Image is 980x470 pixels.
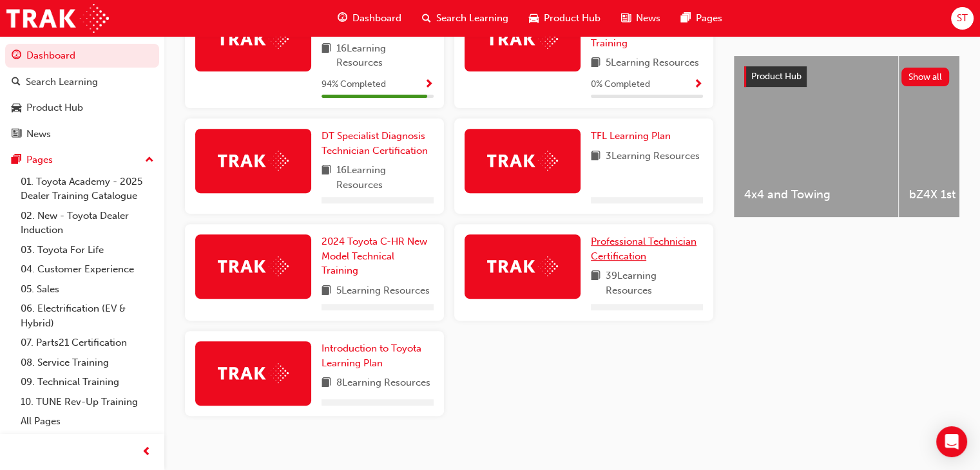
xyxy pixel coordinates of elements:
a: 07. Parts21 Certification [15,333,159,353]
a: Product HubShow all [744,66,949,87]
span: 16 Learning Resources [336,41,434,70]
img: Trak [6,4,109,33]
span: 8 Learning Resources [336,375,430,391]
a: 06. Electrification (EV & Hybrid) [15,299,159,333]
img: Trak [218,151,289,171]
a: Search Learning [5,70,159,94]
span: car-icon [529,10,539,26]
div: Product Hub [26,100,83,115]
a: 03. Toyota For Life [15,240,159,260]
span: guage-icon [338,10,347,26]
img: Trak [487,151,558,171]
span: book-icon [322,41,331,70]
a: pages-iconPages [671,5,733,32]
a: All Pages [15,411,159,431]
a: car-iconProduct Hub [519,5,611,32]
div: Open Intercom Messenger [936,426,967,457]
span: car-icon [12,102,21,114]
img: Trak [487,256,558,276]
span: Dashboard [352,11,401,26]
span: book-icon [591,149,600,165]
a: Dashboard [5,44,159,68]
span: Product Hub [544,11,600,26]
a: news-iconNews [611,5,671,32]
span: 3 Learning Resources [606,149,700,165]
span: news-icon [621,10,631,26]
span: prev-icon [142,444,151,460]
a: 4x4 and Towing [734,56,898,217]
a: 05. Sales [15,279,159,299]
img: Trak [487,29,558,49]
a: Professional Technician Certification [591,234,703,263]
a: guage-iconDashboard [327,5,412,32]
span: 4x4 and Towing [744,187,888,202]
span: pages-icon [681,10,691,26]
span: book-icon [591,268,600,297]
span: TFL Learning Plan [591,130,671,142]
span: Product Hub [751,71,802,82]
a: 09. Technical Training [15,372,159,392]
span: pages-icon [12,155,21,166]
span: book-icon [591,55,600,71]
span: up-icon [145,152,154,169]
a: News [5,122,159,146]
span: search-icon [12,77,21,88]
a: search-iconSearch Learning [412,5,519,32]
span: Introduction to Toyota Learning Plan [322,343,421,369]
span: 94 % Completed [322,77,386,92]
span: 16 Learning Resources [336,163,434,192]
button: Show Progress [693,77,703,93]
img: Trak [218,256,289,276]
span: 2024 [PERSON_NAME] New Model Technical Training [591,8,694,49]
a: 04. Customer Experience [15,259,159,279]
button: Pages [5,148,159,172]
button: Show Progress [424,77,434,93]
button: DashboardSearch LearningProduct HubNews [5,41,159,148]
span: search-icon [422,10,431,26]
span: Show Progress [693,79,703,91]
span: Show Progress [424,79,434,91]
span: 0 % Completed [591,77,650,92]
div: Search Learning [26,75,98,89]
span: ST [957,11,968,26]
span: news-icon [12,129,21,140]
span: Search Learning [436,11,508,26]
a: Introduction to Toyota Learning Plan [322,341,434,370]
span: book-icon [322,375,331,391]
span: Professional Technician Certification [591,236,697,262]
a: 2024 Toyota C-HR New Model Technical Training [322,234,434,278]
a: DT Specialist Diagnosis Technician Certification [322,129,434,158]
span: 39 Learning Resources [606,268,703,297]
span: Pages [696,11,722,26]
a: Product Hub [5,96,159,120]
span: guage-icon [12,50,21,62]
img: Trak [218,363,289,383]
a: 10. TUNE Rev-Up Training [15,392,159,412]
img: Trak [218,29,289,49]
button: Show all [901,68,950,86]
span: News [636,11,660,26]
a: 01. Toyota Academy - 2025 Dealer Training Catalogue [15,172,159,206]
span: book-icon [322,283,331,299]
div: Pages [26,153,53,167]
span: book-icon [322,163,331,192]
span: DT Specialist Diagnosis Technician Certification [322,130,428,156]
span: 5 Learning Resources [336,283,430,299]
a: 08. Service Training [15,353,159,373]
button: ST [951,7,974,30]
div: News [26,127,51,142]
a: TFL Learning Plan [591,129,676,144]
span: 5 Learning Resources [606,55,699,71]
span: 2024 Toyota C-HR New Model Technical Training [322,236,427,276]
a: 02. New - Toyota Dealer Induction [15,206,159,240]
